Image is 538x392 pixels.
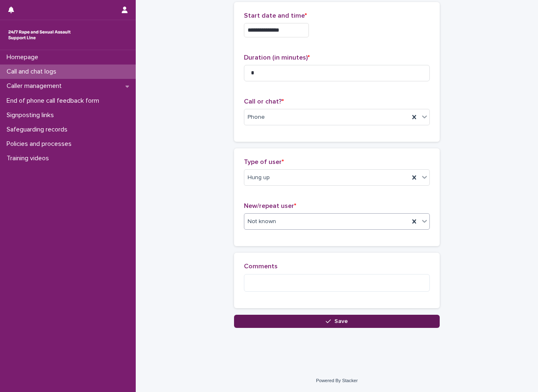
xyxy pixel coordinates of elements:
[244,159,284,165] span: Type of user
[3,140,78,148] p: Policies and processes
[3,53,45,61] p: Homepage
[244,203,296,209] span: New/repeat user
[3,111,60,119] p: Signposting links
[234,315,440,328] button: Save
[244,263,278,270] span: Comments
[316,378,357,383] a: Powered By Stacker
[248,113,265,122] span: Phone
[3,97,106,105] p: End of phone call feedback form
[3,68,63,76] p: Call and chat logs
[3,82,68,90] p: Caller management
[334,318,348,324] span: Save
[3,154,56,162] p: Training videos
[3,126,74,134] p: Safeguarding records
[248,217,276,226] span: Not known
[7,27,72,43] img: rhQMoQhaT3yELyF149Cw
[244,98,284,105] span: Call or chat?
[244,12,307,19] span: Start date and time
[244,54,310,61] span: Duration (in minutes)
[248,173,270,182] span: Hung up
